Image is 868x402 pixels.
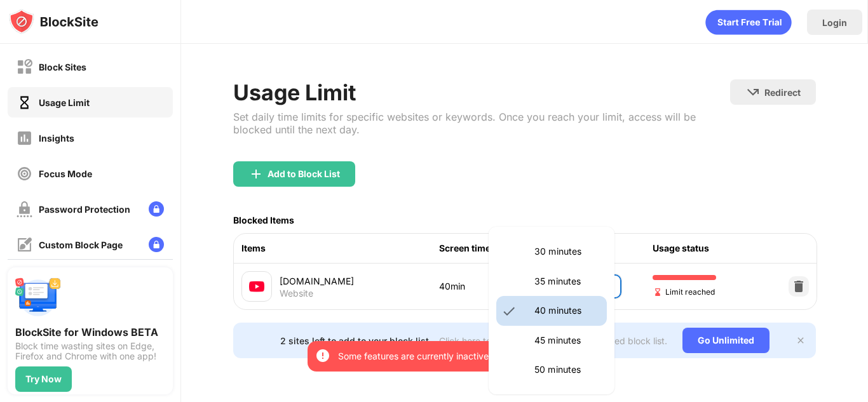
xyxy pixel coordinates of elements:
[534,245,599,258] p: 30 minutes
[534,274,599,288] p: 35 minutes
[534,333,599,347] p: 45 minutes
[534,304,599,318] p: 40 minutes
[534,363,599,377] p: 50 minutes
